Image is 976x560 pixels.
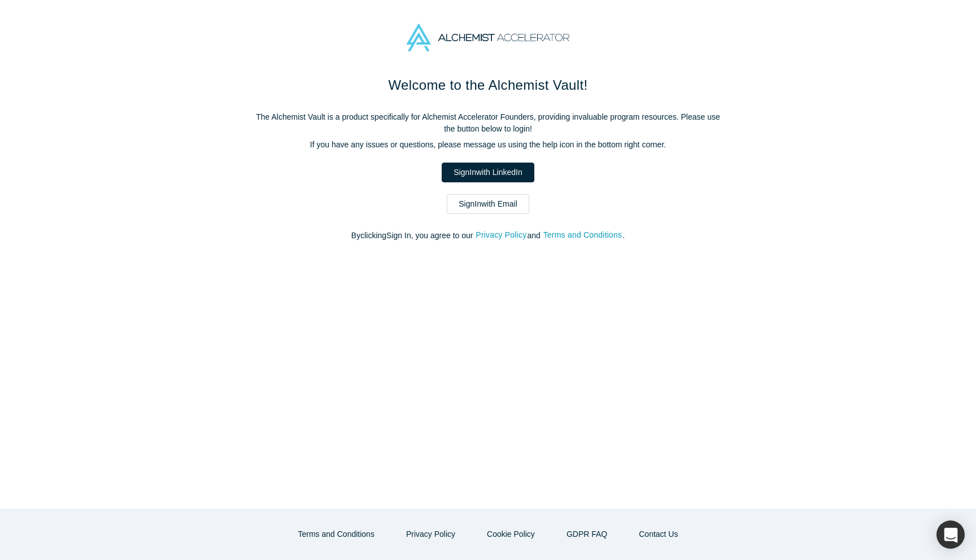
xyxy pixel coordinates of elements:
button: Contact Us [627,524,690,544]
img: Alchemist Accelerator Logo [407,24,569,51]
button: Cookie Policy [475,524,547,544]
a: SignInwith LinkedIn [442,163,534,182]
p: The Alchemist Vault is a product specifically for Alchemist Accelerator Founders, providing inval... [251,111,725,135]
a: GDPR FAQ [555,524,619,544]
button: Terms and Conditions [543,229,623,242]
p: By clicking Sign In , you agree to our and . [251,230,725,242]
button: Terms and Conditions [286,524,386,544]
p: If you have any issues or questions, please message us using the help icon in the bottom right co... [251,139,725,151]
button: Privacy Policy [394,524,467,544]
a: SignInwith Email [447,194,529,214]
button: Privacy Policy [475,229,527,242]
h1: Welcome to the Alchemist Vault! [251,75,725,95]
